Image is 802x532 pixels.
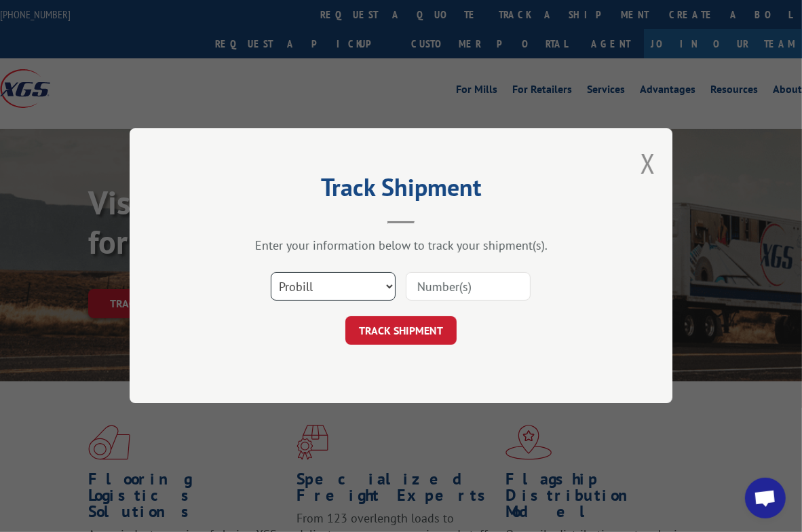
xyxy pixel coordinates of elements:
[406,273,531,301] input: Number(s)
[641,145,655,181] button: Close modal
[345,317,457,345] button: TRACK SHIPMENT
[745,478,786,518] div: Open chat
[197,238,605,254] div: Enter your information below to track your shipment(s).
[197,178,605,204] h2: Track Shipment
